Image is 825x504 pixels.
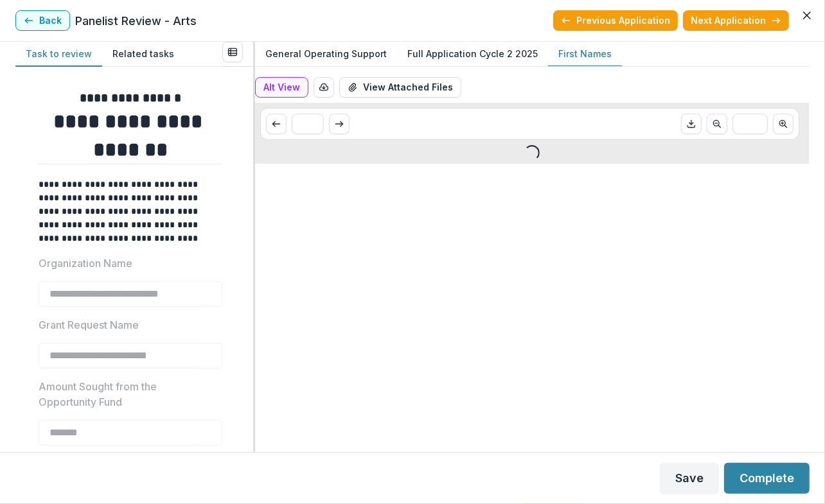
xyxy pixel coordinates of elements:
button: Previous Application [553,10,678,31]
button: Scroll to next page [329,114,350,134]
button: Scroll to previous page [707,114,727,134]
button: View Attached Files [339,77,461,98]
p: General Operating Support [265,47,387,60]
p: First Names [558,47,612,60]
p: Organization Name [39,256,132,271]
button: Task to review [15,42,102,67]
button: Back [15,10,70,31]
button: Complete [724,463,810,494]
button: Alt View [255,77,308,98]
button: Save [660,463,719,494]
button: Download PDF [681,114,702,134]
p: Amount Sought from the Opportunity Fund [39,379,215,410]
button: View all reviews [222,42,243,62]
button: Close [797,5,817,26]
button: Scroll to next page [773,114,794,134]
p: Grant Request Name [39,317,139,333]
p: Full Application Cycle 2 2025 [407,47,538,60]
button: Next Application [683,10,789,31]
button: Related tasks [102,42,184,67]
p: Panelist Review - Arts [75,12,197,30]
button: Scroll to previous page [266,114,287,134]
